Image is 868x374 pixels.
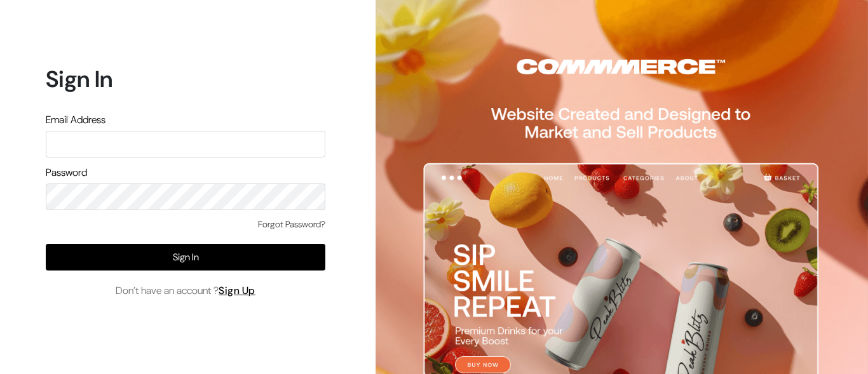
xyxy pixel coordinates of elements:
a: Forgot Password? [258,218,325,231]
button: Sign In [46,244,325,270]
h1: Sign In [46,65,325,93]
a: Sign Up [219,284,255,297]
label: Email Address [46,112,105,128]
span: Don’t have an account ? [116,283,255,298]
label: Password [46,165,87,180]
